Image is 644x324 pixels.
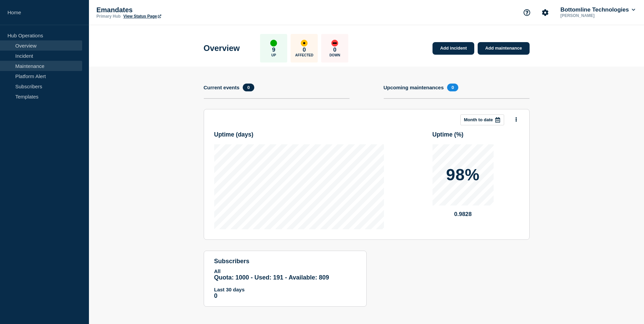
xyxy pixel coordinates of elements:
p: Last 30 days [214,287,356,292]
p: 0 [333,47,336,53]
div: affected [301,40,308,47]
h4: subscribers [214,258,356,265]
h4: Current events [204,85,240,90]
p: Emandates [96,6,232,14]
p: 98% [446,167,480,183]
button: Bottomline Technologies [559,6,637,13]
p: Affected [295,53,313,57]
button: Account settings [538,5,552,20]
span: Quota: 1000 - Used: 191 - Available: 809 [214,274,329,281]
h1: Overview [204,43,240,53]
p: All [214,268,356,274]
p: 0 [214,292,356,300]
h4: Upcoming maintenances [384,85,444,90]
h3: Uptime ( % ) [433,131,519,138]
p: [PERSON_NAME] [559,13,630,18]
p: Down [329,53,340,57]
p: Up [271,53,276,57]
p: 9 [272,47,275,53]
div: up [270,40,277,47]
a: Add incident [433,42,474,55]
div: down [331,40,338,47]
p: Primary Hub [96,14,121,19]
span: 0 [243,84,254,91]
span: 0 [447,84,458,91]
p: Month to date [464,117,493,122]
a: View Status Page [123,14,161,19]
p: 0 [303,47,306,53]
button: Month to date [460,114,504,125]
h3: Uptime ( days ) [214,131,384,138]
a: Add maintenance [478,42,529,55]
button: Support [520,5,534,20]
p: 0.9828 [433,211,494,218]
